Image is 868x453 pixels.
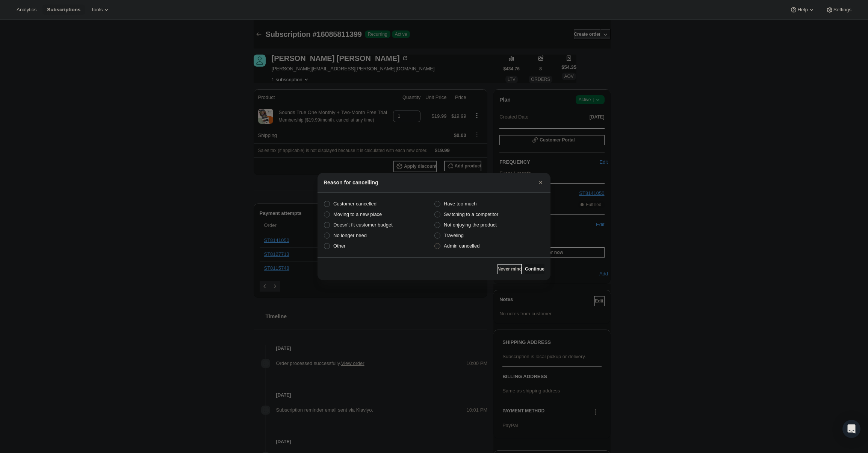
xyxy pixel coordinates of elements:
[333,201,377,207] span: Customer cancelled
[333,222,393,228] span: Doesn't fit customer budget
[42,5,85,15] button: Subscriptions
[833,7,851,13] span: Settings
[333,233,367,238] span: No longer need
[12,5,41,15] button: Analytics
[821,5,856,15] button: Settings
[797,7,808,13] span: Help
[444,201,476,207] span: Have too much
[86,5,115,15] button: Tools
[91,7,103,13] span: Tools
[444,243,479,249] span: Admin cancelled
[842,420,860,438] div: Open Intercom Messenger
[444,233,464,238] span: Traveling
[333,243,346,249] span: Other
[444,222,497,228] span: Not enjoying the product
[498,264,522,274] button: Never mind
[498,266,522,272] span: Never mind
[444,211,498,217] span: Switching to a competitor
[17,7,36,13] span: Analytics
[47,7,80,13] span: Subscriptions
[333,211,382,217] span: Moving to a new place
[535,177,546,188] button: Close
[324,179,378,186] h2: Reason for cancelling
[785,5,820,15] button: Help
